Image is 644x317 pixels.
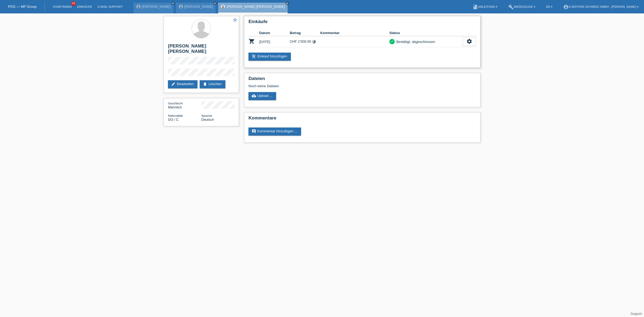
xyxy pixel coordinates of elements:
[71,1,76,6] span: 44
[390,39,394,43] i: check
[226,5,285,9] a: [PERSON_NAME] [PERSON_NAME]
[563,4,569,10] i: account_circle
[213,1,217,5] a: close
[200,80,225,88] a: deleteLöschen
[508,4,514,10] i: build
[171,1,175,5] a: close
[631,312,642,316] a: Support
[259,36,290,47] td: [DATE]
[95,5,126,8] a: E-Mail Support
[201,114,212,117] span: Sprache
[233,17,237,23] a: star_border
[312,40,316,44] i: 24 Raten
[320,30,389,36] th: Kommentar
[203,82,207,86] i: delete
[561,5,641,8] a: account_circleE-Motors Schweiz GmbH - [PERSON_NAME] ▾
[172,2,174,5] i: close
[248,92,276,100] a: cloud_uploadUpload ...
[201,118,214,122] span: Deutsch
[168,43,235,57] h2: [PERSON_NAME] [PERSON_NAME]
[389,30,463,36] th: Status
[168,80,197,88] a: editBearbeiten
[8,5,36,9] a: POS — MF Group
[184,5,213,9] a: [PERSON_NAME]
[168,118,179,122] span: Dominikanische Republik / C / 23.09.2015
[470,5,500,8] a: bookAnleitung ▾
[248,19,476,27] h2: Einkäufe
[168,101,201,109] div: Männlich
[142,5,171,9] a: [PERSON_NAME]
[290,30,320,36] th: Betrag
[259,30,290,36] th: Datum
[248,76,476,84] h2: Dateien
[286,2,289,5] i: close
[248,38,255,45] i: POSP00026718
[466,38,472,44] i: settings
[233,17,237,22] i: star_border
[252,94,256,98] i: cloud_upload
[252,54,256,59] i: add_shopping_cart
[248,115,476,123] h2: Kommentare
[395,39,435,45] div: Bestätigt, abgeschlossen
[473,4,478,10] i: book
[248,53,291,61] a: add_shopping_cartEinkauf hinzufügen
[252,129,256,133] i: comment
[214,2,217,5] i: close
[168,114,183,117] span: Nationalität
[248,84,412,88] div: Noch keine Dateien
[286,1,289,5] a: close
[50,5,74,8] a: Kund*innen
[290,36,320,47] td: CHF 1'500.00
[74,5,95,8] a: Einkäufe
[506,5,538,8] a: buildWerkzeuge ▾
[171,82,175,86] i: edit
[248,127,301,136] a: commentKommentar hinzufügen ...
[168,102,183,105] span: Geschlecht
[543,5,555,8] a: DE ▾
